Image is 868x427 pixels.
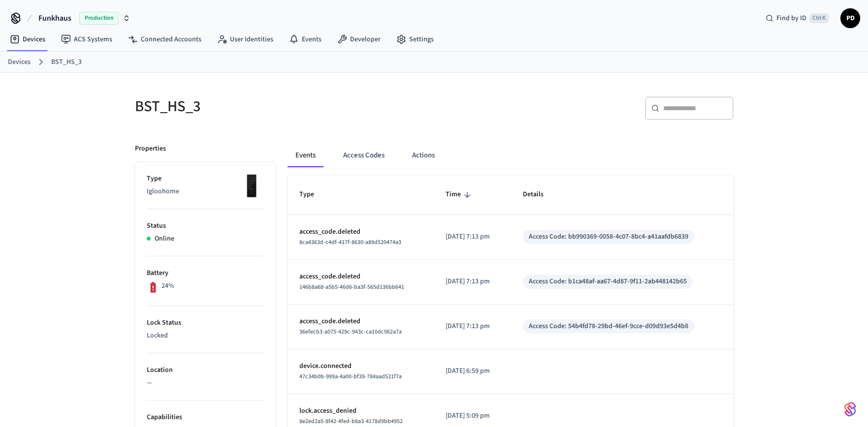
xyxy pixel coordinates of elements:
[299,328,402,336] span: 36efecb3-a075-429c-943c-ca10dc962a7a
[299,316,422,327] p: access_code.deleted
[147,365,264,375] p: Location
[529,276,687,287] div: Access Code: b1ca48af-aa67-4d87-9f11-2ab448142b65
[809,13,829,23] span: Ctrl K
[844,401,856,417] img: SeamLogoGradient.69752ec5.svg
[841,9,859,27] span: PD
[523,187,556,202] span: Details
[446,232,499,242] p: [DATE] 7:13 pm
[446,321,499,332] p: [DATE] 7:13 pm
[281,30,329,48] a: Events
[38,12,71,24] span: Funkhaus
[388,30,442,48] a: Settings
[135,144,166,154] p: Properties
[299,227,422,237] p: access_code.deleted
[2,30,53,48] a: Devices
[529,321,688,332] div: Access Code: 54b4fd78-29bd-46ef-9cce-d09d93e5d4b8
[446,276,499,287] p: [DATE] 7:13 pm
[299,238,401,246] span: 8ca4363d-c4df-417f-8630-a89d520474a3
[135,96,428,117] h5: BST_HS_3
[147,186,264,197] p: Igloohome
[299,283,404,291] span: 146b8a68-a5b5-46d6-ba3f-565d136bb641
[840,8,860,28] button: PD
[239,174,264,198] img: igloohome_deadbolt_2e
[299,187,327,202] span: Type
[446,411,499,421] p: [DATE] 5:09 pm
[299,417,403,426] span: 8e2ed2a5-8f42-4fed-b8a3-4178d9bb4952
[161,281,174,291] p: 24%
[446,366,499,376] p: [DATE] 6:59 pm
[147,412,264,423] p: Capabilities
[404,144,443,167] button: Actions
[147,174,264,184] p: Type
[79,12,119,25] span: Production
[329,30,388,48] a: Developer
[288,144,734,167] div: ant example
[147,318,264,328] p: Lock Status
[147,221,264,231] p: Status
[335,144,392,167] button: Access Codes
[147,331,264,341] p: Locked
[8,57,31,67] a: Devices
[53,30,120,48] a: ACS Systems
[299,372,402,381] span: 47c34b0b-999a-4a00-bf39-784aad521f7a
[446,187,474,202] span: Time
[758,9,836,27] div: Find by IDCtrl K
[147,378,264,388] p: —
[147,268,264,278] p: Battery
[776,13,806,23] span: Find by ID
[120,30,209,48] a: Connected Accounts
[288,144,323,167] button: Events
[299,361,422,371] p: device.connected
[155,234,174,244] p: Online
[209,30,281,48] a: User Identities
[529,232,688,242] div: Access Code: bb990369-0058-4c07-8bc4-a41aafdb6839
[299,272,422,282] p: access_code.deleted
[51,57,82,67] a: BST_HS_3
[299,406,422,416] p: lock.access_denied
